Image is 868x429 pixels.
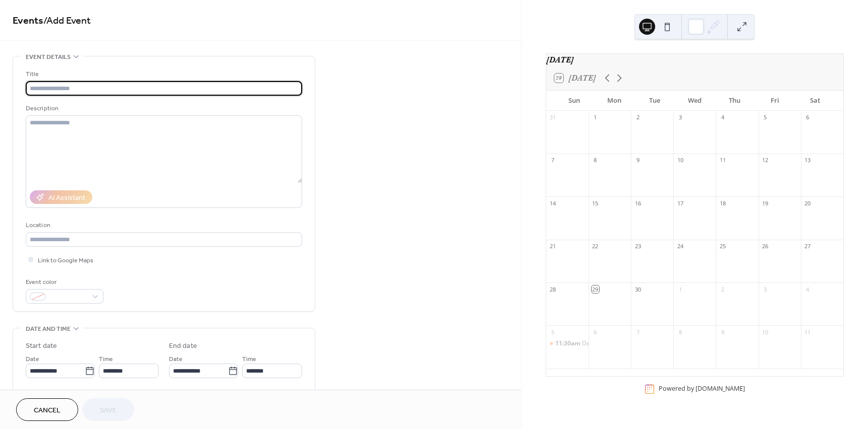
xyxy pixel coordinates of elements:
[16,398,78,421] button: Cancel
[592,157,599,164] div: 8
[634,157,642,164] div: 9
[549,285,557,293] div: 28
[659,385,745,393] div: Powered by
[719,114,726,121] div: 4
[804,243,812,250] div: 27
[549,199,557,207] div: 14
[762,328,769,336] div: 10
[26,354,39,365] span: Date
[26,277,101,288] div: Event color
[762,243,769,250] div: 26
[549,114,557,121] div: 31
[26,103,300,114] div: Description
[719,328,726,336] div: 9
[719,199,726,207] div: 18
[634,243,642,250] div: 23
[549,157,557,164] div: 7
[549,328,557,336] div: 5
[719,243,726,250] div: 25
[804,199,812,207] div: 20
[634,91,675,111] div: Tue
[676,285,684,293] div: 1
[719,157,726,164] div: 11
[169,354,183,365] span: Date
[634,199,642,207] div: 16
[762,199,769,207] div: 19
[674,91,715,111] div: Wed
[795,91,835,111] div: Sat
[676,199,684,207] div: 17
[592,243,599,250] div: 22
[26,220,300,231] div: Location
[676,328,684,336] div: 8
[13,11,43,31] a: Events
[592,114,599,121] div: 1
[634,114,642,121] div: 2
[762,285,769,293] div: 3
[594,91,634,111] div: Mon
[676,157,684,164] div: 10
[804,328,812,336] div: 11
[719,285,726,293] div: 2
[34,405,61,416] span: Cancel
[546,54,843,66] div: [DATE]
[804,114,812,121] div: 6
[555,339,582,348] span: 11:30am
[762,114,769,121] div: 5
[242,354,256,365] span: Time
[804,157,812,164] div: 13
[755,91,795,111] div: Fri
[804,285,812,293] div: 4
[634,328,642,336] div: 7
[38,255,93,266] span: Link to Google Maps
[26,69,300,80] div: Title
[592,285,599,293] div: 29
[43,11,91,31] span: / Add Event
[592,328,599,336] div: 6
[169,341,197,351] div: End date
[99,354,113,365] span: Time
[634,285,642,293] div: 30
[26,341,57,351] div: Start date
[676,114,684,121] div: 3
[554,91,595,111] div: Sun
[546,339,589,348] div: Deacon's Potato Bar Fundraiser
[762,157,769,164] div: 12
[26,52,71,62] span: Event details
[715,91,755,111] div: Thu
[26,324,71,334] span: Date and time
[549,243,557,250] div: 21
[582,339,671,348] div: Deacon's Potato Bar Fundraiser
[676,243,684,250] div: 24
[696,385,745,393] a: [DOMAIN_NAME]
[592,199,599,207] div: 15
